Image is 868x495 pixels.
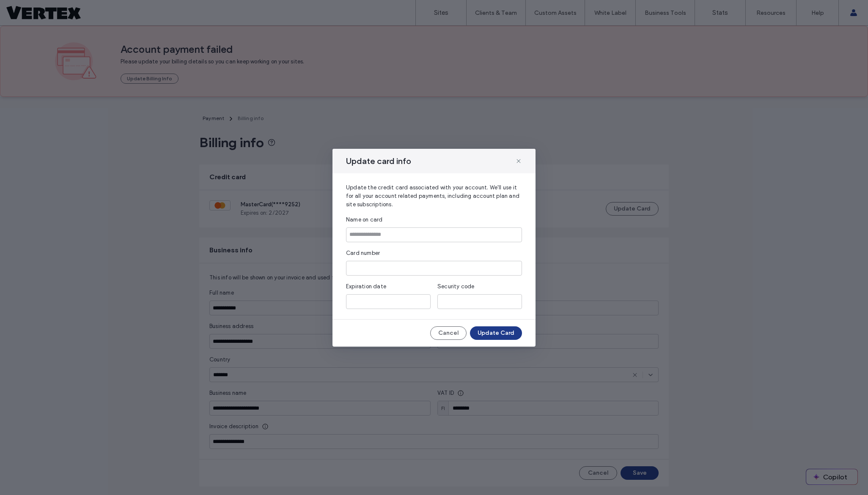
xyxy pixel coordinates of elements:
button: Update Card [470,326,522,340]
span: Expiration date [346,282,386,291]
iframe: Secure CVC input frame [441,298,519,306]
iframe: Secure expiration date input frame [349,298,427,306]
span: Update the credit card associated with your account. We'll use it for all your account related pa... [346,183,522,209]
iframe: Secure card number input frame [349,265,519,272]
span: Name on card [346,216,382,224]
button: Cancel [430,326,467,340]
span: Card number [346,249,380,257]
span: Security code [437,282,475,291]
span: Update card info [346,156,411,167]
